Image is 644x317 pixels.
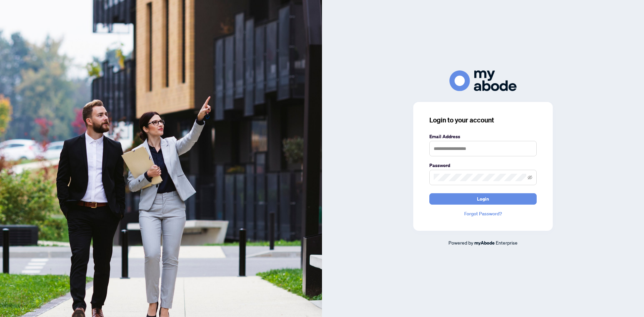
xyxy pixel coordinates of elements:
h3: Login to your account [429,115,537,125]
a: myAbode [474,239,495,247]
span: eye-invisible [528,175,532,180]
label: Email Address [429,133,537,140]
span: Login [477,194,489,204]
label: Password [429,162,537,169]
span: Enterprise [496,240,518,246]
a: Forgot Password? [429,210,537,217]
img: ma-logo [449,70,517,91]
span: Powered by [448,240,473,246]
button: Login [429,193,537,205]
